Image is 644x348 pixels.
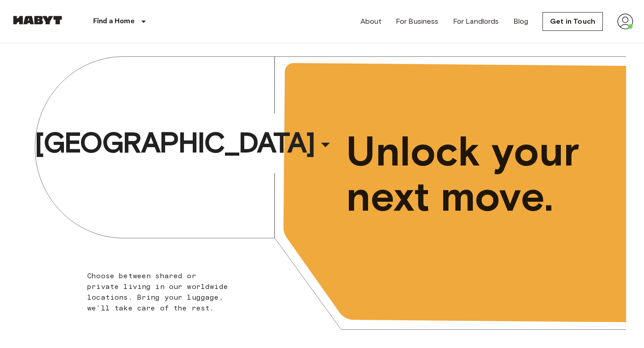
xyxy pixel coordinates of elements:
[346,129,589,219] span: Unlock your next move.
[513,16,529,27] a: Blog
[93,16,135,27] p: Find a Home
[542,12,603,31] a: Get in Touch
[87,272,228,312] span: Choose between shared or private living in our worldwide locations. Bring your luggage, we'll tak...
[11,16,64,25] img: Habyt
[34,125,314,161] span: [GEOGRAPHIC_DATA]
[31,122,339,163] button: [GEOGRAPHIC_DATA]
[453,16,499,27] a: For Landlords
[396,16,439,27] a: For Business
[617,13,633,30] img: avatar
[360,16,381,27] a: About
